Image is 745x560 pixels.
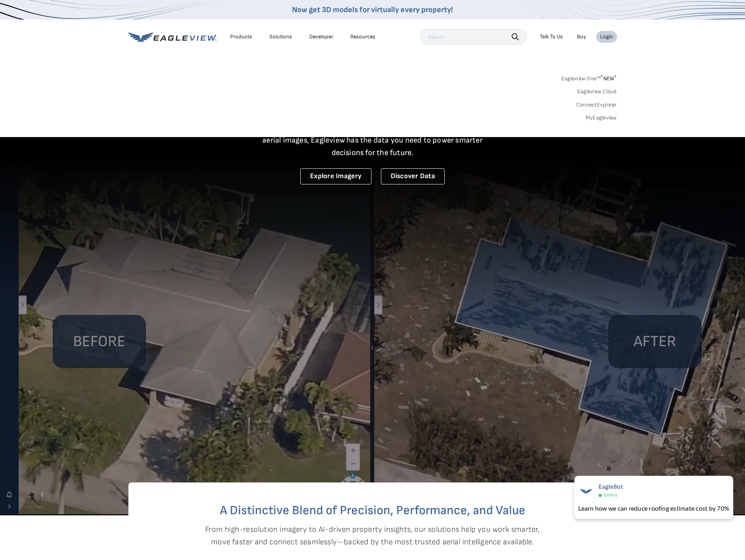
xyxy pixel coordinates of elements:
[577,33,586,40] a: Buy
[269,33,292,40] div: Solutions
[600,33,613,40] div: Login
[300,168,372,184] a: Explore Imagery
[586,114,617,121] a: MyEagleview
[578,483,594,499] img: EagleBot
[205,523,540,548] p: From high-resolution imagery to AI-driven property insights, our solutions help you work smarter,...
[604,492,617,498] span: Online
[292,5,453,14] a: Now get 3D models for virtually every property!
[350,33,375,40] div: Resources
[577,88,617,95] a: Eagleview Cloud
[381,168,445,184] a: Discover Data
[160,504,586,517] h2: A Distinctive Blend of Precision, Performance, and Value
[561,73,617,82] a: Eagleview One™*NEW*
[253,121,492,159] p: A new era starts here. Built on more than 3.5 billion high-resolution aerial images, Eagleview ha...
[599,483,623,491] span: EagleBot
[601,75,617,82] span: NEW
[230,33,252,40] div: Products
[578,504,729,513] div: Learn how we can reduce roofing estimate cost by 70%
[540,33,563,40] div: Talk To Us
[420,29,527,45] input: Search
[309,33,333,40] a: Developer
[576,101,617,108] a: ConnectExplorer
